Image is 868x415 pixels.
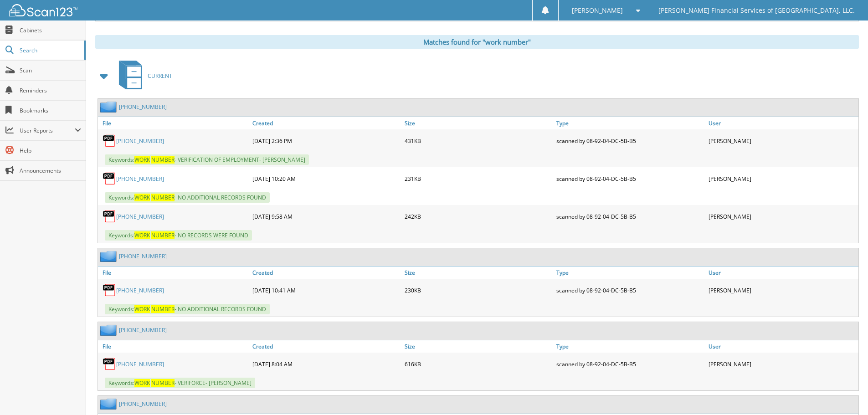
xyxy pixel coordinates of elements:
[250,132,402,150] div: [DATE] 2:36 PM
[151,156,175,164] span: NUMBER
[119,326,167,334] a: [PHONE_NUMBER]
[98,117,250,129] a: File
[554,207,706,225] div: scanned by 08-92-04-DC-5B-B5
[103,357,116,371] img: PDF.png
[250,340,402,353] a: Created
[20,147,81,154] span: Help
[103,283,116,297] img: PDF.png
[119,103,167,111] a: [PHONE_NUMBER]
[134,194,150,201] span: WORK
[402,281,555,299] div: 230KB
[113,58,172,94] a: CURRENT
[402,117,555,129] a: Size
[706,207,858,225] div: [PERSON_NAME]
[148,72,172,80] span: CURRENT
[134,231,150,239] span: WORK
[20,107,81,114] span: Bookmarks
[554,355,706,373] div: scanned by 08-92-04-DC-5B-B5
[402,132,555,150] div: 431KB
[151,194,175,201] span: NUMBER
[116,213,164,220] a: [PHONE_NUMBER]
[20,127,75,134] span: User Reports
[105,154,309,165] span: Keywords: - VERIFICATION OF EMPLOYMENT- [PERSON_NAME]
[134,379,150,387] span: WORK
[105,304,270,314] span: Keywords: - NO ADDITIONAL RECORDS FOUND
[9,4,77,16] img: scan123-logo-white.svg
[822,371,868,415] iframe: Chat Widget
[116,175,164,183] a: [PHONE_NUMBER]
[250,207,402,225] div: [DATE] 9:58 AM
[134,156,150,164] span: WORK
[706,281,858,299] div: [PERSON_NAME]
[119,252,167,260] a: [PHONE_NUMBER]
[554,281,706,299] div: scanned by 08-92-04-DC-5B-B5
[706,132,858,150] div: [PERSON_NAME]
[250,281,402,299] div: [DATE] 10:41 AM
[151,231,175,239] span: NUMBER
[151,305,175,313] span: NUMBER
[116,360,164,368] a: [PHONE_NUMBER]
[98,266,250,279] a: File
[402,266,555,279] a: Size
[20,67,81,74] span: Scan
[20,46,80,54] span: Search
[572,8,623,13] span: [PERSON_NAME]
[103,134,116,148] img: PDF.png
[98,340,250,353] a: File
[119,400,167,408] a: [PHONE_NUMBER]
[100,101,119,113] img: folder2.png
[706,340,858,353] a: User
[706,355,858,373] div: [PERSON_NAME]
[250,117,402,129] a: Created
[706,266,858,279] a: User
[402,207,555,225] div: 242KB
[134,305,150,313] span: WORK
[105,192,270,203] span: Keywords: - NO ADDITIONAL RECORDS FOUND
[100,324,119,336] img: folder2.png
[554,169,706,188] div: scanned by 08-92-04-DC-5B-B5
[554,266,706,279] a: Type
[95,35,859,49] div: Matches found for "work number"
[116,287,164,294] a: [PHONE_NUMBER]
[402,355,555,373] div: 616KB
[250,169,402,188] div: [DATE] 10:20 AM
[706,117,858,129] a: User
[402,340,555,353] a: Size
[20,26,81,34] span: Cabinets
[116,137,164,145] a: [PHONE_NUMBER]
[20,87,81,94] span: Reminders
[250,266,402,279] a: Created
[105,230,252,241] span: Keywords: - NO RECORDS WERE FOUND
[402,169,555,188] div: 231KB
[554,132,706,150] div: scanned by 08-92-04-DC-5B-B5
[100,398,119,410] img: folder2.png
[103,210,116,223] img: PDF.png
[554,340,706,353] a: Type
[250,355,402,373] div: [DATE] 8:04 AM
[100,251,119,262] img: folder2.png
[554,117,706,129] a: Type
[105,378,255,388] span: Keywords: - VERIFORCE- [PERSON_NAME]
[20,167,81,174] span: Announcements
[658,8,855,13] span: [PERSON_NAME] Financial Services of [GEOGRAPHIC_DATA], LLC.
[706,169,858,188] div: [PERSON_NAME]
[151,379,175,387] span: NUMBER
[103,172,116,185] img: PDF.png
